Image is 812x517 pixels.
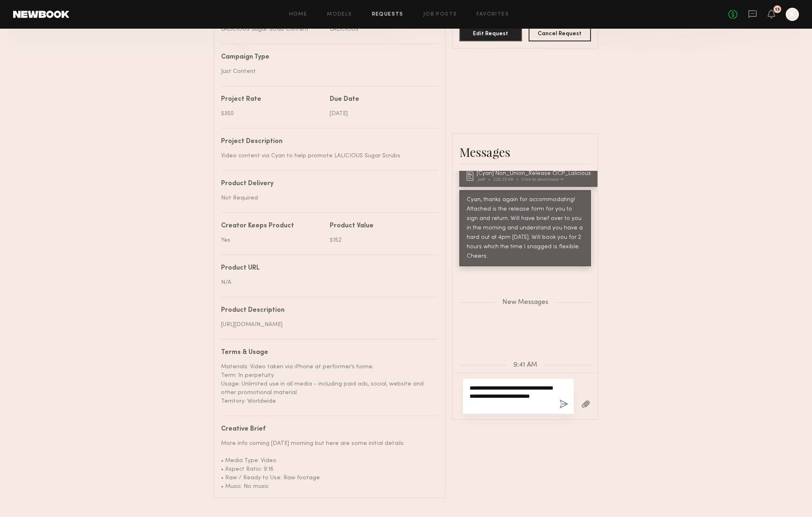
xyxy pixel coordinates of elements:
div: Yes [221,236,324,245]
div: Materials: Video taken via iPhone at performer’s home. Term: In perpetuity Usage: Unlimited use i... [221,363,432,406]
div: More info coming [DATE] morning but here are some initial details: • Media Type: Video • Aspect R... [221,439,432,491]
span: 9:41 AM [513,362,537,369]
div: Product Value [330,223,432,229]
div: Product Description [221,307,432,314]
div: LALICIOUS [330,25,432,34]
div: $152 [330,236,432,245]
div: Video content via Cyan to help promote LALICIOUS Sugar Scrubs. [221,152,432,160]
div: Campaign Type [221,54,432,61]
div: Project Rate [221,96,324,103]
span: New Messages [502,299,548,306]
div: [Cyan] Non_Union_Release OCP_Lalicious [477,171,593,177]
div: 229.25 KB [493,177,522,182]
div: LALICIOUS Sugar Scrub Content [221,25,324,34]
a: Favorites [477,12,509,17]
div: N/A [221,278,432,287]
div: Messages [459,144,591,160]
a: Job Posts [423,12,457,17]
a: Models [327,12,352,17]
div: [DATE] [330,109,432,118]
div: .pdf [477,177,493,182]
div: Due Date [330,96,432,103]
div: $350 [221,109,324,118]
div: Just Content [221,67,432,76]
div: Project Description [221,138,432,145]
div: Creator Keeps Product [221,223,324,229]
button: Cancel Request [529,25,591,41]
a: Home [289,12,308,17]
a: Requests [372,12,404,17]
button: Edit Request [459,25,522,41]
div: Click to download [522,177,563,182]
a: [Cyan] Non_Union_Release OCP_Lalicious.pdf229.25 KBClick to download [467,171,593,182]
a: K [786,8,799,21]
div: Cyan, thanks again for accommodating! Attached is the release form for you to sign and return. Wi... [467,195,584,261]
div: Product Delivery [221,181,432,187]
div: [URL][DOMAIN_NAME] [221,320,432,329]
div: Not Required [221,194,432,202]
div: Creative Brief [221,426,432,433]
div: Terms & Usage [221,349,432,356]
div: 13 [775,7,780,12]
div: Product URL [221,265,432,272]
